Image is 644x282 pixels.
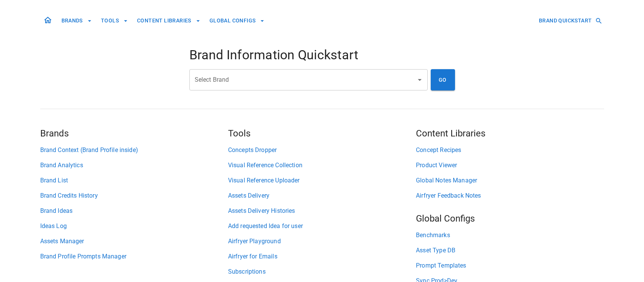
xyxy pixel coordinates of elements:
[228,252,416,261] a: Airfryer for Emails
[40,252,228,261] a: Brand Profile Prompts Manager
[416,127,604,139] h5: Content Libraries
[40,146,228,155] a: Brand Context (Brand Profile inside)
[416,161,604,170] a: Product Viewer
[134,14,203,28] button: CONTENT LIBRARIES
[40,191,228,200] a: Brand Credits History
[416,191,604,200] a: Airfryer Feedback Notes
[228,206,416,215] a: Assets Delivery Histories
[206,14,268,28] button: GLOBAL CONFIGS
[416,212,604,225] h5: Global Configs
[40,206,228,215] a: Brand Ideas
[228,237,416,246] a: Airfryer Playground
[228,161,416,170] a: Visual Reference Collection
[228,191,416,200] a: Assets Delivery
[40,176,228,185] a: Brand List
[189,47,455,63] h4: Brand Information Quickstart
[40,222,228,231] a: Ideas Log
[98,14,131,28] button: TOOLS
[228,267,416,276] a: Subscriptions
[536,14,604,28] button: BRAND QUICKSTART
[228,146,416,155] a: Concepts Dropper
[228,176,416,185] a: Visual Reference Uploader
[431,69,455,90] button: GO
[40,161,228,170] a: Brand Analytics
[228,127,416,139] h5: Tools
[414,74,425,85] button: Open
[416,176,604,185] a: Global Notes Manager
[416,231,604,240] a: Benchmarks
[40,127,228,139] h5: Brands
[416,246,604,255] a: Asset Type DB
[228,222,416,231] a: Add requested Idea for user
[416,261,604,270] a: Prompt Templates
[58,14,95,28] button: BRANDS
[40,237,228,246] a: Assets Manager
[416,146,604,155] a: Concept Recipes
